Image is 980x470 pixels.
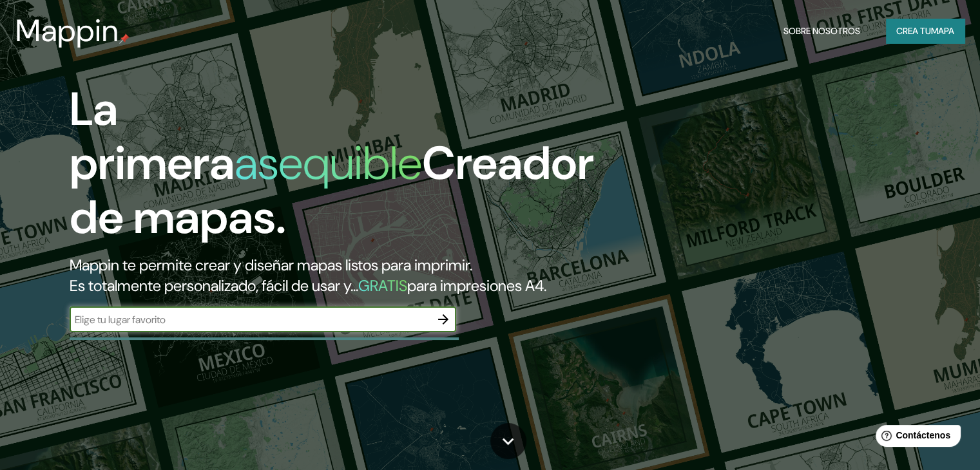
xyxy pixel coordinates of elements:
img: pin de mapeo [119,33,130,44]
font: GRATIS [358,276,407,296]
font: mapa [931,25,954,37]
font: Crea tu [896,25,931,37]
font: para impresiones A4. [407,276,546,296]
iframe: Lanzador de widgets de ayuda [865,420,966,456]
font: Es totalmente personalizado, fácil de usar y... [70,276,358,296]
font: Mappin [15,10,119,51]
font: La primera [70,79,235,193]
input: Elige tu lugar favorito [70,312,430,327]
button: Crea tumapa [886,19,965,43]
button: Sobre nosotros [778,19,865,43]
font: Mappin te permite crear y diseñar mapas listos para imprimir. [70,255,472,275]
font: Creador de mapas. [70,133,594,247]
font: asequible [235,133,422,193]
font: Sobre nosotros [783,25,860,37]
